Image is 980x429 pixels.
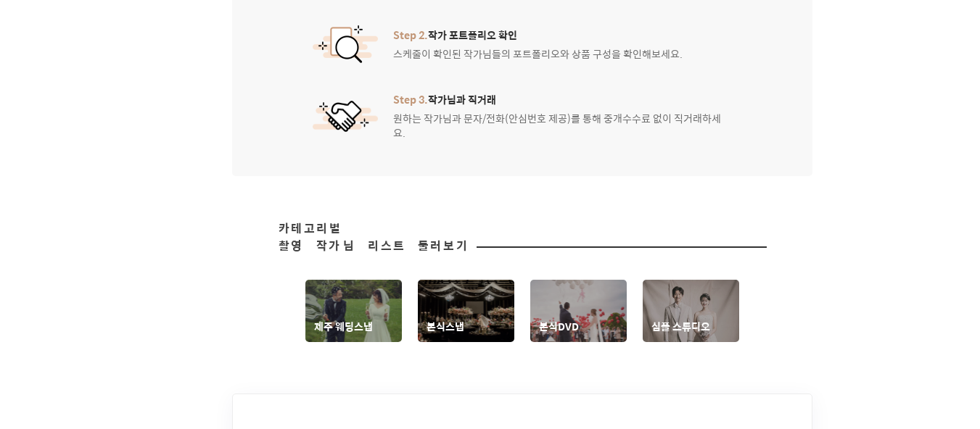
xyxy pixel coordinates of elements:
[643,280,739,342] a: 심플 스튜디오
[393,91,428,107] span: Step 3.
[393,92,732,107] span: 작가님과 직거래
[393,27,428,43] span: Step 2.
[224,348,242,359] span: 설정
[313,101,378,133] img: 서비스 아이콘 이미지
[530,280,627,342] a: 본식DVD
[393,92,732,140] div: 원하는 작가님과 문자/전화(안심번호 제공)를 통해 중개수수료 없이 직거래하세요.
[133,349,150,360] span: 대화
[393,28,683,61] div: 스케줄이 확인된 작가님들의 포트폴리오와 상품 구성을 확인해보세요.
[279,220,469,254] span: 카테고리별 촬영 작가님 리스트 둘러보기
[393,28,683,42] span: 작가 포트폴리오 확인
[46,348,54,359] span: 홈
[418,280,514,342] a: 본식스냅
[313,25,378,63] img: 서비스 아이콘 이미지
[96,326,187,362] a: 대화
[305,280,402,342] a: 제주 웨딩스냅
[4,326,96,362] a: 홈
[187,326,279,362] a: 설정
